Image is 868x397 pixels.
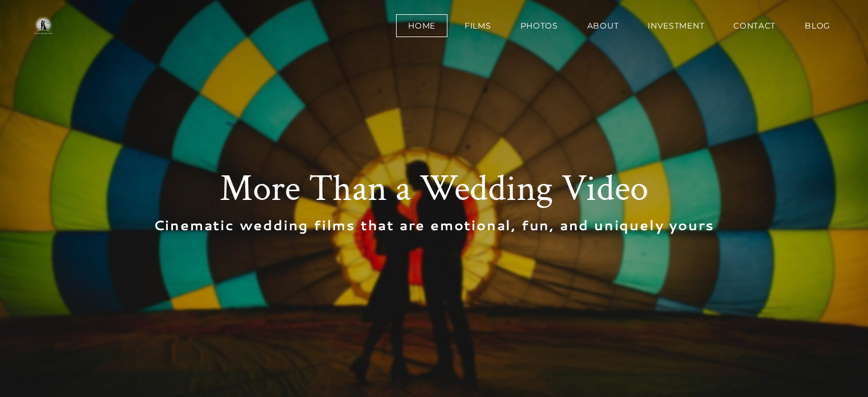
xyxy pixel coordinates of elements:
font: Cinematic wedding films that are emotional, fun, and uniquely yours [154,216,715,234]
a: Contact [721,14,788,37]
a: Investment [636,14,716,37]
a: About [575,14,631,37]
img: One in a Million Films | Los Angeles Wedding Videographer [23,14,63,37]
a: Home [396,14,447,37]
a: Photos [508,14,570,37]
a: Films [453,14,503,37]
font: More Than a Wedding Video​ [220,165,648,213]
a: BLOG [793,14,842,37]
